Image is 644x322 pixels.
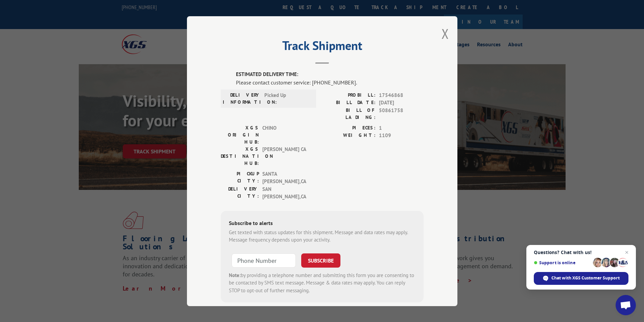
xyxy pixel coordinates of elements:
span: Chat with XGS Customer Support [551,275,620,281]
label: PICKUP CITY: [221,170,259,185]
label: BILL OF LADING: [322,106,376,121]
span: 50861758 [379,106,424,121]
button: Close modal [442,25,449,43]
strong: Note: [229,272,241,278]
span: 17546868 [379,91,424,99]
label: WEIGHT: [322,132,376,140]
label: PIECES: [322,124,376,132]
label: DELIVERY INFORMATION: [223,91,261,105]
span: 1 [379,124,424,132]
label: DELIVERY CITY: [221,185,259,200]
span: Questions? Chat with us! [534,250,628,255]
label: XGS ORIGIN HUB: [221,124,259,145]
h2: Track Shipment [221,41,424,54]
span: 1109 [379,132,424,140]
button: SUBSCRIBE [301,253,340,267]
span: SANTA [PERSON_NAME] , CA [262,170,308,185]
span: Close chat [623,248,631,256]
label: BILL DATE: [322,99,376,107]
span: CHINO [262,124,308,145]
label: ESTIMATED DELIVERY TIME: [236,71,424,78]
div: Subscribe to alerts [229,219,415,228]
label: PROBILL: [322,91,376,99]
div: Open chat [616,295,636,315]
span: Support is online [534,260,591,265]
div: Chat with XGS Customer Support [534,272,628,285]
input: Phone Number [232,253,296,267]
div: Get texted with status updates for this shipment. Message and data rates may apply. Message frequ... [229,228,415,244]
label: XGS DESTINATION HUB: [221,145,259,167]
span: [PERSON_NAME] CA [262,145,308,167]
div: by providing a telephone number and submitting this form you are consenting to be contacted by SM... [229,271,415,294]
span: Picked Up [264,91,310,105]
div: Please contact customer service: [PHONE_NUMBER]. [236,78,424,86]
span: [DATE] [379,99,424,107]
span: SAN [PERSON_NAME] , CA [262,185,308,200]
